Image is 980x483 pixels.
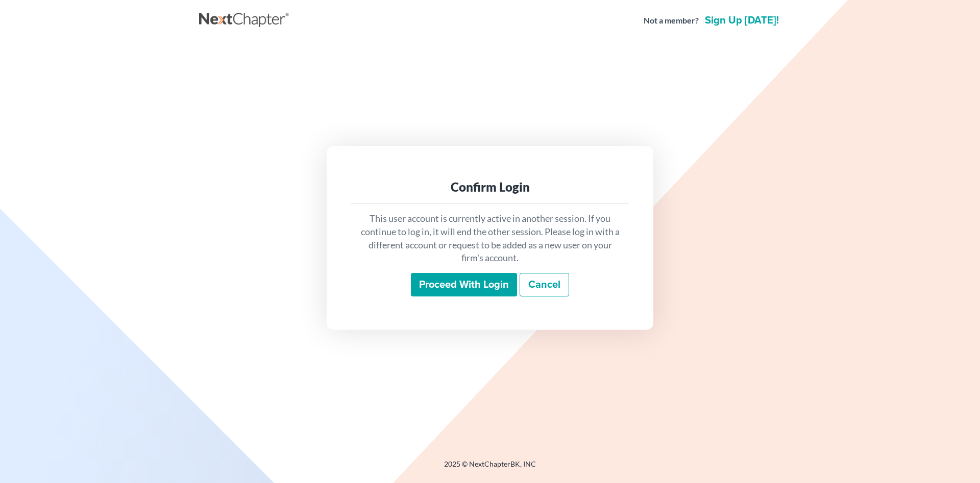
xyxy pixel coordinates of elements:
div: 2025 © NextChapterBK, INC [199,459,781,477]
strong: Not a member? [644,15,699,27]
input: Proceed with login [411,273,517,296]
a: Cancel [520,273,569,296]
a: Sign up [DATE]! [703,15,781,26]
div: Confirm Login [359,179,621,195]
p: This user account is currently active in another session. If you continue to log in, it will end ... [359,212,621,265]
